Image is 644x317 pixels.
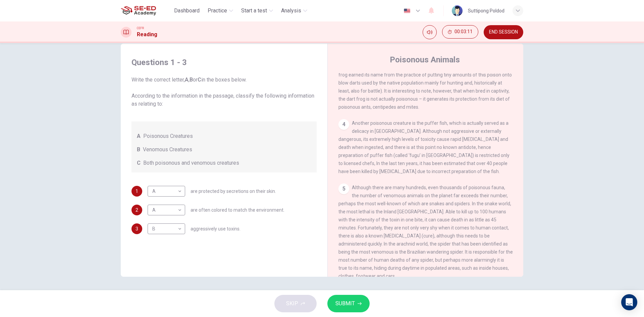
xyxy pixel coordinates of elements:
span: Start a test [241,7,267,15]
img: SE-ED Academy logo [121,4,156,17]
span: CEFR [137,26,144,31]
span: A [137,132,141,140]
span: Although there are many hundreds, even thousands of poisonous fauna, the number of venomous anima... [338,185,513,279]
div: 5 [338,183,349,194]
span: END SESSION [489,30,518,35]
div: Suttipong Poldod [468,7,504,15]
span: SUBMIT [335,299,355,308]
span: are protected by secretions on their skin. [191,189,276,194]
span: Analysis [281,7,301,15]
span: Another poisonous creature is the puffer fish, which is actually served as a delicacy in [GEOGRAP... [338,120,509,174]
span: 3 [136,226,138,231]
span: 00:03:11 [454,29,473,35]
div: Hide [442,25,478,39]
button: Practice [205,5,236,17]
div: A [148,201,183,220]
b: A [185,76,189,83]
div: Mute [423,25,437,39]
b: B [190,76,193,83]
span: Dashboard [174,7,200,15]
span: 1 [136,189,138,194]
h1: Reading [137,31,157,39]
img: en [403,8,411,13]
button: END SESSION [484,25,523,39]
b: C [198,76,201,83]
span: C [137,159,141,167]
span: B [137,146,140,154]
button: Start a test [238,5,276,17]
button: Analysis [278,5,310,17]
div: A [148,182,183,201]
span: aggressively use toxins. [191,226,240,231]
span: 2 [136,208,138,212]
button: Dashboard [171,5,202,17]
span: are often colored to match the environment. [191,208,284,212]
span: Venomous Creatures [143,146,192,154]
h4: Poisonous Animals [390,54,460,65]
div: B [148,219,183,239]
div: 4 [338,119,349,130]
a: SE-ED Academy logo [121,4,171,17]
span: Poisonous Creatures [143,132,193,140]
img: Profile picture [452,5,463,16]
button: 00:03:11 [442,25,478,39]
div: Open Intercom Messenger [621,294,637,310]
button: SUBMIT [327,295,370,312]
span: Write the correct letter, , or in the boxes below. According to the information in the passage, c... [131,76,317,108]
span: Practice [208,7,227,15]
h4: Questions 1 - 3 [131,57,317,68]
span: Both poisonous and venomous creatures [143,159,239,167]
